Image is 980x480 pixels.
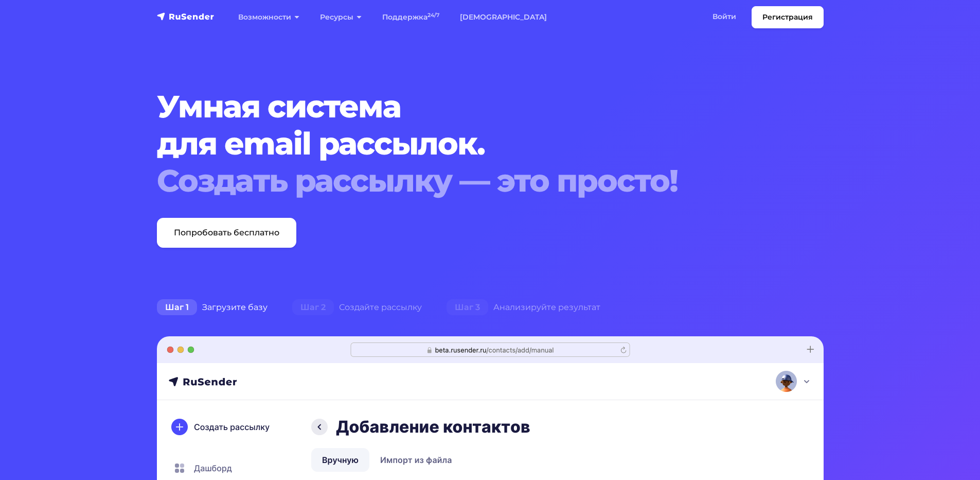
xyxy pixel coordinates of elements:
a: Ресурсы [310,7,372,28]
h1: Умная система для email рассылок. [157,88,767,199]
div: Создайте рассылку [280,297,434,318]
a: [DEMOGRAPHIC_DATA] [450,7,557,28]
span: Шаг 2 [292,299,334,316]
div: Анализируйте результат [434,297,613,318]
div: Создать рассылку — это просто! [157,162,767,199]
a: Войти [702,6,746,27]
span: Шаг 1 [157,299,197,316]
a: Попробовать бесплатно [157,218,296,248]
a: Возможности [228,7,310,28]
sup: 24/7 [427,12,439,19]
img: RuSender [157,11,215,22]
span: Шаг 3 [447,299,488,316]
div: Загрузите базу [145,297,280,318]
a: Регистрация [752,6,824,28]
a: Поддержка24/7 [372,7,450,28]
